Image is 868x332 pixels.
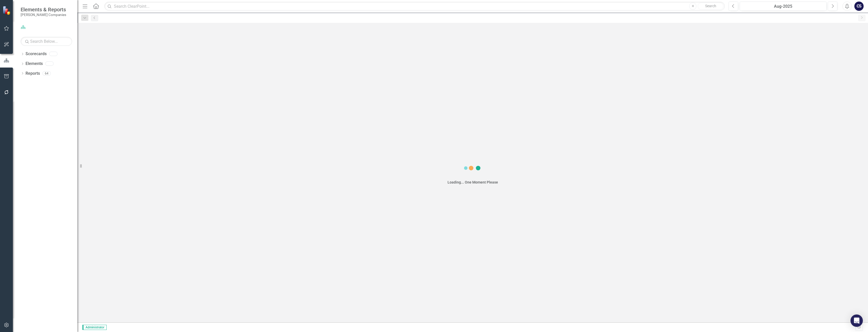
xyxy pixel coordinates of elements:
[741,3,825,10] div: Aug-2025
[26,71,40,77] a: Reports
[740,2,827,11] button: Aug-2025
[3,6,12,15] img: ClearPoint Strategy
[104,2,725,11] input: Search ClearPoint...
[698,3,723,10] button: Search
[21,6,66,13] span: Elements & Reports
[705,4,716,8] span: Search
[82,325,107,330] span: Administrator
[850,314,863,327] div: Open Intercom Messenger
[854,2,864,11] button: CS
[26,51,47,57] a: Scorecards
[21,37,72,46] input: Search Below...
[26,61,43,67] a: Elements
[43,71,51,76] div: 64
[21,13,66,17] small: [PERSON_NAME] Companies
[448,180,498,185] div: Loading... One Moment Please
